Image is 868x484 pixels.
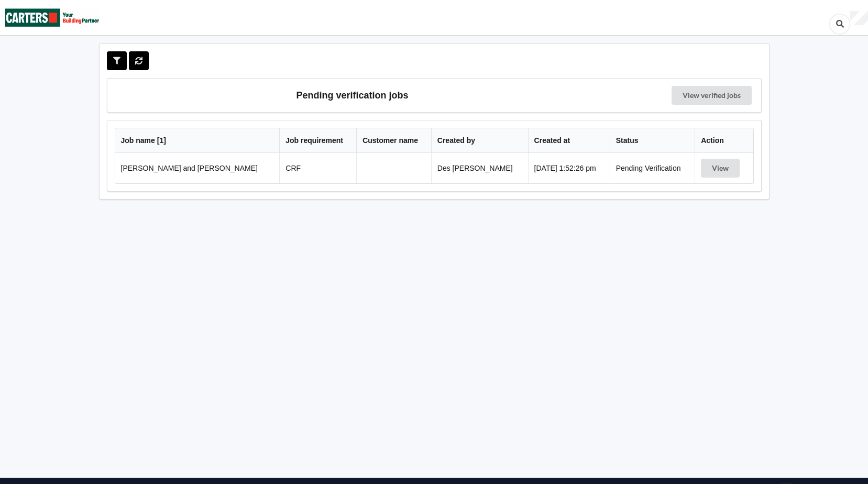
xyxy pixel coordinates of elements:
[5,1,100,35] img: Carters
[279,128,356,153] th: Job requirement
[610,128,695,153] th: Status
[528,153,610,183] td: [DATE] 1:52:26 pm
[115,86,590,105] h3: Pending verification jobs
[528,128,610,153] th: Created at
[115,128,280,153] th: Job name [ 1 ]
[431,128,528,153] th: Created by
[701,164,742,172] a: View
[115,153,280,183] td: [PERSON_NAME] and [PERSON_NAME]
[610,153,695,183] td: Pending Verification
[431,153,528,183] td: Des [PERSON_NAME]
[672,86,752,105] a: View verified jobs
[695,128,753,153] th: Action
[356,128,431,153] th: Customer name
[279,153,356,183] td: CRF
[701,159,740,178] button: View
[850,11,868,26] div: User Profile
